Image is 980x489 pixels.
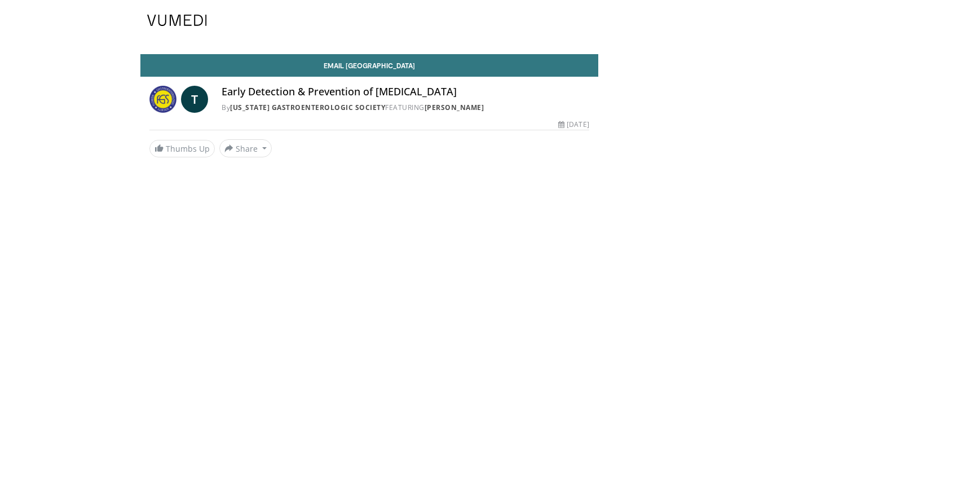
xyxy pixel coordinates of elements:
h4: Early Detection & Prevention of [MEDICAL_DATA] [222,86,589,98]
a: T [181,86,208,113]
a: Email [GEOGRAPHIC_DATA] [140,54,598,77]
button: Share [219,139,272,157]
a: [US_STATE] Gastroenterologic Society [230,103,385,112]
img: VuMedi Logo [147,15,207,26]
div: [DATE] [558,120,589,130]
img: Florida Gastroenterologic Society [149,86,176,113]
div: By FEATURING [222,103,589,113]
a: Thumbs Up [149,140,215,157]
a: [PERSON_NAME] [425,103,484,112]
